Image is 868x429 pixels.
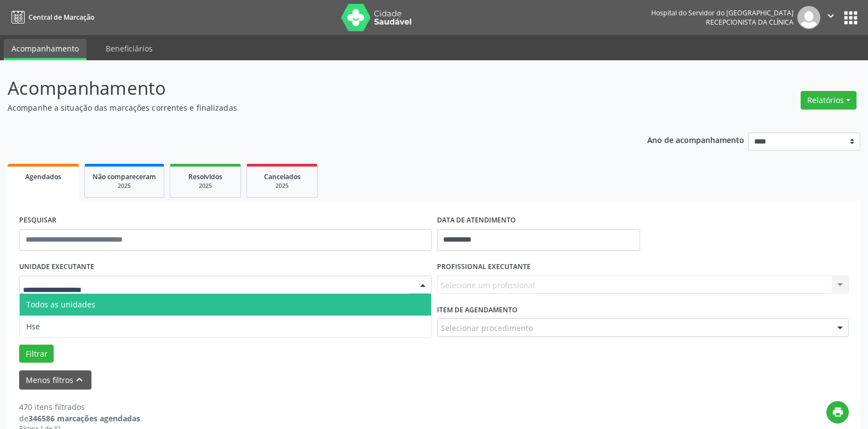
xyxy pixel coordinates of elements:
span: Todos as unidades [26,299,95,310]
img: img [797,6,820,29]
label: PROFISSIONAL EXECUTANTE [437,259,531,276]
i:  [825,10,837,22]
label: PESQUISAR [19,212,56,229]
i: print [832,406,844,418]
div: 2025 [178,182,233,190]
span: Selecionar procedimento [441,322,533,334]
p: Acompanhe a situação das marcações correntes e finalizadas [8,102,605,113]
span: Central de Marcação [28,13,94,22]
p: Ano de acompanhamento [647,133,744,146]
a: Acompanhamento [4,39,87,60]
label: Item de agendamento [437,301,518,318]
i: keyboard_arrow_up [73,374,85,386]
a: Central de Marcação [8,8,94,26]
label: UNIDADE EXECUTANTE [19,259,94,276]
strong: 346586 marcações agendadas [28,413,140,424]
span: Cancelados [264,172,301,181]
div: 2025 [255,182,309,190]
label: DATA DE ATENDIMENTO [437,212,516,229]
button: Filtrar [19,345,54,363]
button: apps [841,8,860,27]
p: Acompanhamento [8,75,605,102]
span: Agendados [25,172,61,181]
div: 470 itens filtrados [19,401,140,413]
div: Hospital do Servidor do [GEOGRAPHIC_DATA] [651,8,794,18]
button: Menos filtroskeyboard_arrow_up [19,370,91,390]
span: Resolvidos [188,172,222,181]
span: Hse [26,321,40,331]
button: Relatórios [801,91,856,110]
div: de [19,413,140,424]
button:  [820,6,841,29]
a: Beneficiários [98,39,160,58]
button: print [826,401,849,424]
span: Não compareceram [93,172,156,181]
span: Recepcionista da clínica [706,18,794,27]
div: 2025 [93,182,156,190]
